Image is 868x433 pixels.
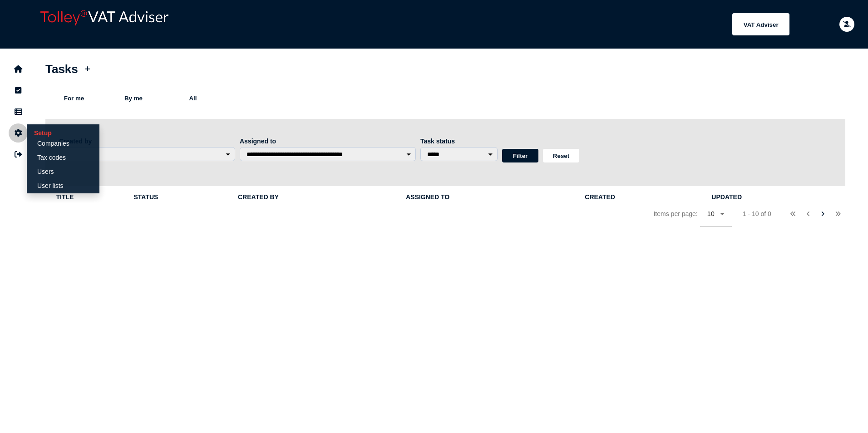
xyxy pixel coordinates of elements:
span: 10 [707,210,715,217]
h1: Tasks [45,62,78,76]
div: app logo [36,7,195,42]
button: All [164,88,222,107]
a: User lists [28,179,98,192]
a: Tax codes [28,151,98,164]
label: Created by [59,138,235,145]
div: Items per page: [653,201,731,236]
th: Assigned to [404,193,583,201]
button: By me [105,88,162,107]
mat-form-field: Change page size [700,201,732,236]
button: Last page [830,207,845,221]
button: Home [9,59,28,79]
button: Create new task [80,62,95,77]
label: Task status [420,138,498,145]
button: Reset [543,149,579,162]
button: Previous page [801,207,816,221]
label: Assigned to [240,138,416,145]
button: Filter [502,149,538,162]
button: Manage settings [9,123,28,143]
button: First page [786,207,801,221]
th: Created by [236,193,404,201]
a: Companies [28,137,98,150]
th: Status [132,193,236,201]
i: Data manager [15,112,22,112]
span: Setup [27,122,56,142]
button: Sign out [9,145,28,164]
th: Updated [710,193,836,201]
button: Shows a dropdown of VAT Advisor options [732,13,789,35]
menu: navigate products [200,13,789,35]
button: For me [45,88,103,107]
th: Title [54,193,132,201]
div: 1 - 10 of 0 [743,210,771,217]
button: Data manager [9,102,28,121]
th: Created [583,193,710,201]
button: Tasks [9,81,28,100]
button: Next page [815,207,830,221]
i: Email needs to be verified [843,21,851,27]
a: Users [28,165,98,178]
